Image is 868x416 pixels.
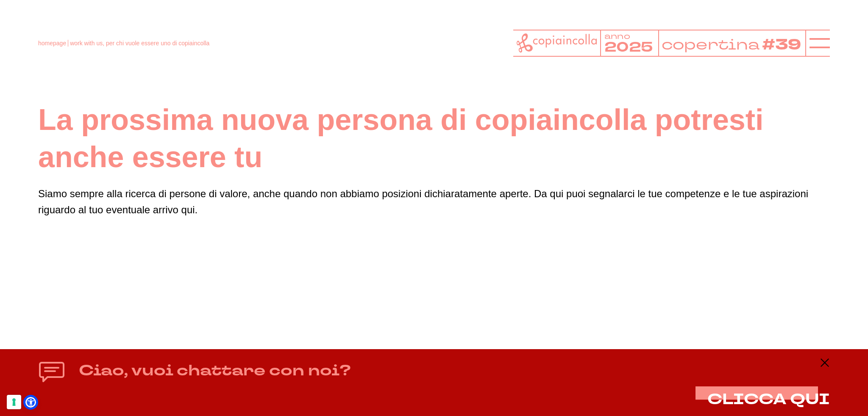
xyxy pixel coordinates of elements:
tspan: anno [604,31,630,41]
a: Open Accessibility Menu [25,397,36,408]
h4: Ciao, vuoi chattare con noi? [79,361,351,381]
tspan: 2025 [604,38,654,57]
tspan: #39 [762,35,801,55]
button: Le tue preferenze relative al consenso per le tecnologie di tracciamento [7,395,21,409]
p: Siamo sempre alla ricerca di persone di valore, anche quando non abbiamo posizioni dichiaratament... [38,186,830,218]
h1: La prossima nuova persona di copiaincolla potresti anche essere tu [38,102,830,176]
a: homepage [38,40,66,47]
button: CLICCA QUI [707,391,830,408]
span: CLICCA QUI [707,389,830,410]
tspan: copertina [662,35,759,54]
span: work with us, per chi vuole essere uno di copiaincolla [70,40,209,47]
